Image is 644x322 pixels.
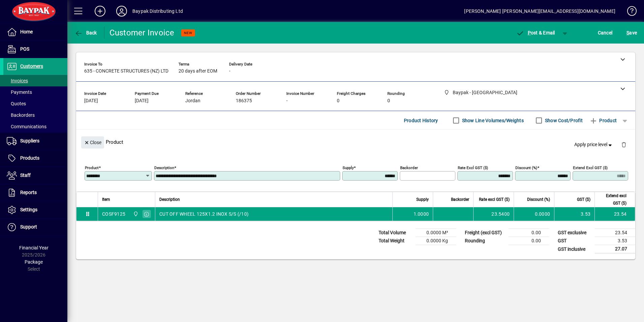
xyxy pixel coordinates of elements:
mat-label: Discount (%) [515,165,537,170]
span: Staff [20,172,31,178]
span: 0 [337,98,340,104]
button: Product History [401,114,441,127]
a: Suppliers [3,133,67,150]
span: Support [20,224,37,230]
span: ost & Email [516,30,555,35]
button: Add [89,5,111,17]
td: 0.00 [509,237,549,245]
app-page-header-button: Close [79,139,106,145]
button: Product [586,114,620,127]
div: [PERSON_NAME] [PERSON_NAME][EMAIL_ADDRESS][DOMAIN_NAME] [464,6,615,17]
span: 186375 [236,98,252,104]
div: 23.5400 [478,211,510,217]
app-page-header-button: Back [67,27,104,39]
a: Reports [3,184,67,201]
td: 0.00 [509,229,549,237]
td: GST inclusive [554,245,595,253]
a: Payments [3,86,67,98]
td: 23.54 [595,229,635,237]
td: 27.07 [595,245,635,253]
td: Total Weight [375,237,416,245]
span: - [229,69,230,74]
span: S [626,30,629,35]
a: Quotes [3,98,67,109]
span: Close [84,137,101,148]
a: Home [3,24,67,41]
span: GST ($) [577,196,590,203]
span: Communications [7,124,46,129]
a: Staff [3,167,67,184]
span: Product History [404,115,438,126]
span: Extend excl GST ($) [599,192,626,207]
a: Settings [3,202,67,218]
button: Back [73,27,99,39]
td: 3.53 [554,207,594,221]
td: Freight (excl GST) [461,229,509,237]
td: 3.53 [595,237,635,245]
span: Apply price level [574,141,613,148]
span: POS [20,46,29,52]
span: ave [626,27,637,38]
span: CUT OFF WHEEL 125X1.2 INOX S/S (/10) [159,211,249,217]
td: GST [554,237,595,245]
span: 635 - CONCRETE STRUCTURES (NZ) LTD [84,69,168,74]
button: Delete [616,136,632,153]
span: Settings [20,207,37,212]
span: Home [20,29,33,34]
a: Knowledge Base [622,1,636,23]
span: Cancel [598,27,613,38]
button: Apply price level [572,139,616,151]
label: Show Line Volumes/Weights [461,117,524,124]
span: Rate excl GST ($) [479,196,510,203]
label: Show Cost/Profit [544,117,583,124]
a: Products [3,150,67,167]
span: [DATE] [135,98,149,104]
span: Description [159,196,180,203]
div: Baypak Distributing Ltd [132,6,183,17]
span: NEW [184,31,192,35]
button: Close [81,136,104,149]
span: Backorder [451,196,469,203]
button: Cancel [596,27,614,39]
div: Customer Invoice [109,27,174,38]
div: COSF9125 [102,211,125,217]
mat-label: Rate excl GST ($) [458,165,488,170]
mat-label: Supply [343,165,354,170]
span: Payments [7,89,32,95]
mat-label: Description [154,165,174,170]
span: Package [25,259,43,265]
app-page-header-button: Delete [616,141,632,147]
span: - [286,98,288,104]
td: 23.54 [594,207,635,221]
span: Supply [416,196,429,203]
a: Support [3,219,67,236]
td: 0.0000 [514,207,554,221]
span: Baypak - Onekawa [131,210,139,218]
td: 0.0000 M³ [416,229,456,237]
span: 20 days after EOM [179,69,217,74]
span: Suppliers [20,138,39,143]
span: Discount (%) [527,196,550,203]
a: POS [3,41,67,58]
span: [DATE] [84,98,98,104]
span: Reports [20,190,37,195]
span: Products [20,155,39,161]
td: Rounding [461,237,509,245]
button: Save [625,27,639,39]
span: Back [74,30,97,35]
span: Invoices [7,78,28,83]
span: Item [102,196,110,203]
td: 0.0000 Kg [416,237,456,245]
button: Profile [111,5,132,17]
span: Quotes [7,101,26,106]
div: Product [76,130,635,154]
span: 1.0000 [414,211,429,217]
span: Customers [20,63,43,69]
td: Total Volume [375,229,416,237]
span: Financial Year [19,245,49,250]
mat-label: Product [85,165,99,170]
td: GST exclusive [554,229,595,237]
mat-label: Backorder [400,165,418,170]
a: Backorders [3,109,67,121]
span: Backorders [7,112,35,118]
